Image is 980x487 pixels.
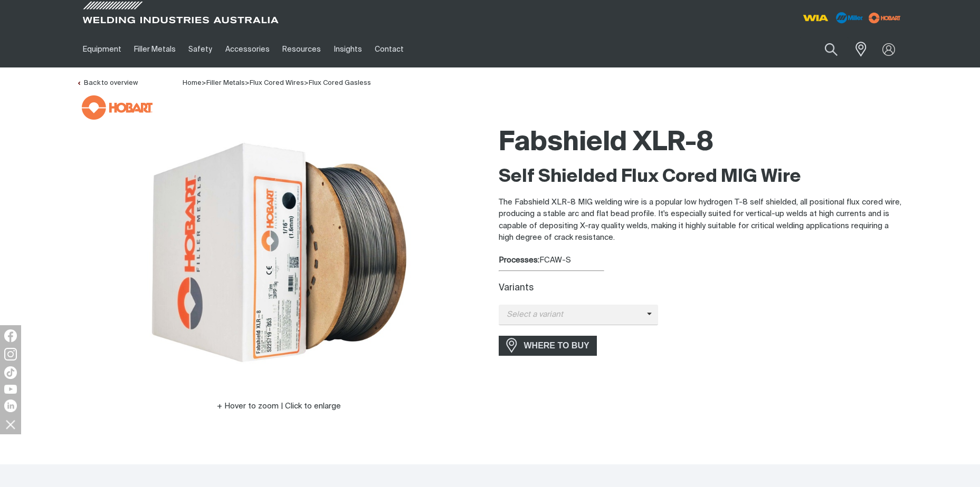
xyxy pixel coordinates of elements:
[499,165,904,189] h2: Self Shielded Flux Cored MIG Wire
[499,336,597,355] a: WHERE TO BUY
[77,31,128,67] a: Equipment
[4,385,17,394] img: YouTube
[813,37,849,62] button: Search products
[77,31,697,67] nav: Main
[183,79,202,86] a: Home
[245,80,250,86] span: >
[77,80,138,86] a: Back to overview
[517,337,596,354] span: WHERE TO BUY
[4,366,17,379] img: TikTok
[4,329,17,342] img: Facebook
[499,197,904,244] p: The Fabshield XLR-8 MIG welding wire is a popular low hydrogen T-8 self shielded, all positional ...
[499,309,647,321] span: Select a variant
[327,31,368,67] a: Insights
[82,95,153,120] img: Hobart
[183,80,202,86] span: Home
[211,400,347,413] button: Hover to zoom | Click to enlarge
[2,415,20,433] img: hide socials
[499,284,534,293] label: Variants
[202,80,206,86] span: >
[276,31,327,67] a: Resources
[182,31,218,67] a: Safety
[865,10,904,26] img: miller
[499,126,904,160] h1: Fabshield XLR-8
[304,80,309,86] span: >
[250,80,304,86] a: Flux Cored Wires
[128,31,182,67] a: Filler Metals
[800,37,849,62] input: Product name or item number...
[368,31,410,67] a: Contact
[4,348,17,361] img: Instagram
[499,255,904,267] div: FCAW-S
[206,80,245,86] a: Filler Metals
[219,31,276,67] a: Accessories
[309,80,371,86] a: Flux Cored Gasless
[499,256,539,264] strong: Processes:
[147,121,411,384] img: Fabshield XLR-8
[4,400,17,412] img: LinkedIn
